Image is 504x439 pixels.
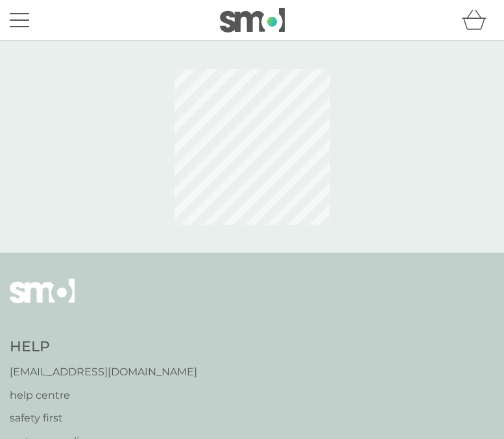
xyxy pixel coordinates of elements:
[10,410,197,427] a: safety first
[10,364,197,381] a: [EMAIL_ADDRESS][DOMAIN_NAME]
[220,8,285,32] img: smol
[10,279,75,323] img: smol
[10,387,197,404] a: help centre
[462,7,494,33] div: basket
[10,8,29,32] button: menu
[10,337,197,357] h4: Help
